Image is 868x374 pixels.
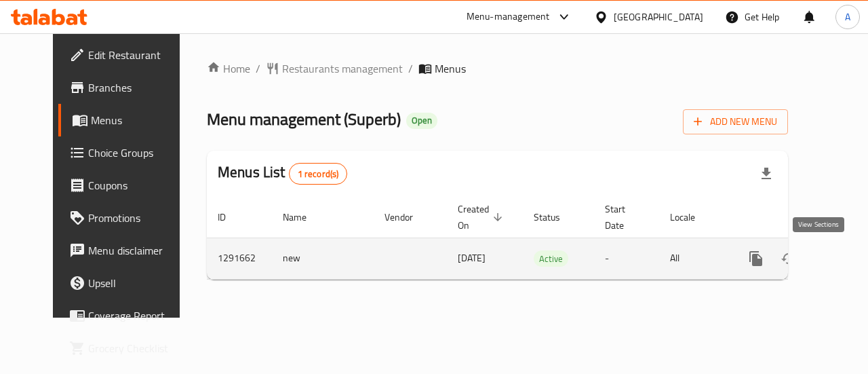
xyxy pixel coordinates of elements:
a: Restaurants management [266,60,403,77]
a: Choice Groups [58,136,198,169]
span: Start Date [605,201,643,233]
div: Active [534,250,568,267]
span: Menu management ( Superb ) [207,104,401,134]
span: Menu disclaimer [88,242,187,259]
span: Name [283,209,324,225]
button: Change Status [772,242,805,275]
button: Add New Menu [683,109,788,134]
a: Grocery Checklist [58,332,198,364]
nav: breadcrumb [207,60,788,77]
span: Locale [670,209,713,225]
a: Menus [58,104,198,136]
span: Restaurants management [282,60,403,77]
span: Add New Menu [694,113,777,130]
span: Edit Restaurant [88,47,187,63]
li: / [408,60,413,77]
span: ID [218,209,243,225]
span: A [845,10,850,24]
a: Edit Restaurant [58,39,198,71]
li: / [256,60,260,77]
div: Menu-management [467,9,550,25]
span: 1 record(s) [290,168,347,181]
span: [DATE] [458,249,486,267]
span: Coupons [88,177,187,193]
td: 1291662 [207,238,272,279]
a: Coupons [58,169,198,202]
span: Grocery Checklist [88,340,187,356]
div: Export file [750,157,783,190]
span: Branches [88,79,187,96]
button: more [740,242,772,275]
td: - [594,238,659,279]
a: Home [207,60,250,77]
a: Branches [58,71,198,104]
span: Promotions [88,210,187,226]
span: Vendor [384,209,431,225]
span: Menus [435,60,466,77]
div: Open [406,113,437,129]
h2: Menus List [218,162,347,185]
div: Total records count [289,163,348,185]
span: Status [534,209,578,225]
a: Coverage Report [58,299,198,332]
span: Active [534,251,568,267]
span: Upsell [88,275,187,291]
div: [GEOGRAPHIC_DATA] [614,10,703,24]
td: All [659,238,729,279]
span: Choice Groups [88,145,187,161]
a: Upsell [58,267,198,299]
span: Created On [458,201,507,233]
td: new [272,238,374,279]
a: Promotions [58,202,198,234]
span: Open [406,115,437,126]
span: Menus [91,112,187,128]
span: Coverage Report [88,307,187,324]
a: Menu disclaimer [58,234,198,267]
